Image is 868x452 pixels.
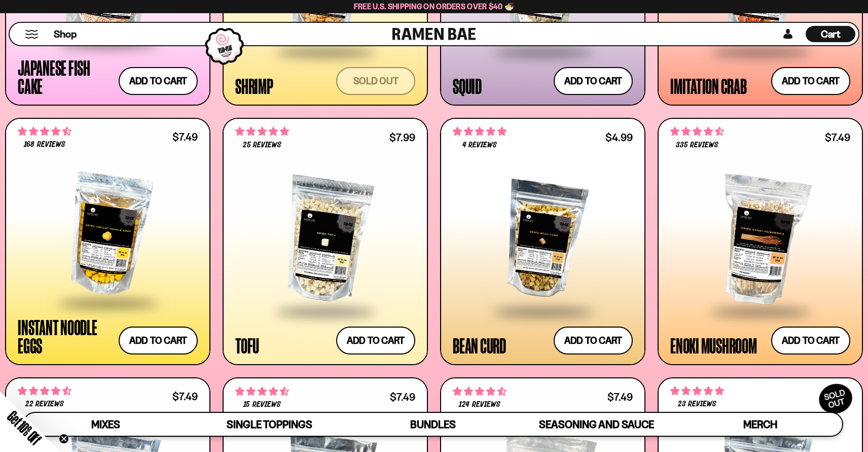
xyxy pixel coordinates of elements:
span: 4.83 stars [670,384,724,398]
div: $7.99 [389,133,415,142]
button: Add to cart [119,67,198,95]
div: $7.49 [607,392,633,402]
span: Cart [821,28,841,40]
span: Mixes [91,418,120,431]
span: 23 reviews [678,400,716,408]
a: Seasoning and Sauce [515,413,678,436]
div: $4.99 [605,133,633,142]
span: 124 reviews [459,401,500,409]
span: 4.73 stars [18,125,71,138]
span: 4.53 stars [670,125,724,138]
a: 5.00 stars 4 reviews $4.99 Bean Curd Add to cart [440,118,645,365]
button: Add to cart [771,67,850,95]
span: Seasoning and Sauce [539,418,654,431]
span: Get 10% Off [5,408,44,447]
button: Mobile Menu Trigger [25,30,39,39]
span: Bundles [410,418,456,431]
button: Add to cart [554,67,633,95]
button: Add to cart [336,327,415,354]
span: Free U.S. Shipping on Orders over $40 🍜 [354,2,515,11]
div: Imitation Crab [670,77,747,95]
button: Add to cart [554,327,633,354]
button: Add to cart [119,327,198,354]
span: Single Toppings [227,418,312,431]
span: 5.00 stars [453,125,507,138]
a: Shop [54,26,77,42]
div: Japanese Fish Cake [18,58,114,95]
div: $7.49 [172,132,198,142]
div: Tofu [235,336,259,354]
div: Shrimp [235,77,273,95]
span: 25 reviews [243,141,281,149]
a: 4.73 stars 168 reviews $7.49 Instant Noodle Eggs Add to cart [5,118,210,365]
span: Shop [54,27,77,41]
div: $7.49 [172,392,198,401]
div: $7.49 [390,392,415,402]
a: 4.53 stars 335 reviews $7.49 Enoki Mushroom Add to cart [658,118,863,365]
span: 15 reviews [243,401,280,409]
a: Cart [806,23,855,45]
a: Merch [678,413,842,436]
button: Add to cart [771,327,850,354]
span: 168 reviews [24,141,65,149]
a: Bundles [351,413,515,436]
span: 4.80 stars [235,125,289,138]
span: 4.50 stars [18,384,71,398]
span: 4.68 stars [453,385,507,398]
a: 4.80 stars 25 reviews $7.99 Tofu Add to cart [223,118,428,365]
span: 4.53 stars [235,385,289,398]
span: 335 reviews [676,141,718,149]
a: Single Toppings [188,413,351,436]
div: SOLD OUT [814,378,857,419]
div: Enoki Mushroom [670,336,757,354]
a: Mixes [24,413,188,436]
span: Merch [743,418,777,431]
span: 4 reviews [462,141,497,149]
div: Bean Curd [453,336,506,354]
div: Instant Noodle Eggs [18,318,114,354]
div: Squid [453,77,482,95]
div: $7.49 [825,133,850,142]
button: Close teaser [59,434,69,444]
